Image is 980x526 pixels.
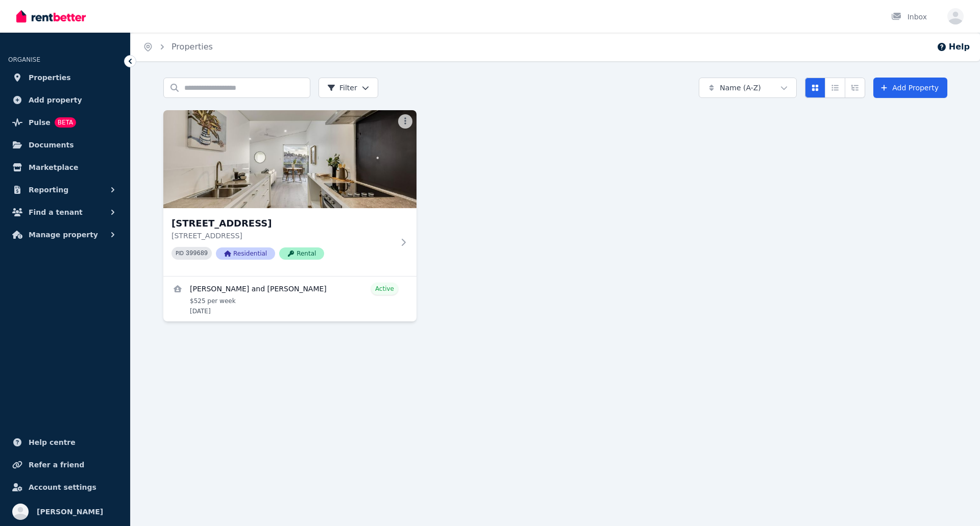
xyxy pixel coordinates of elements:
a: Account settings [8,477,122,497]
a: Marketplace [8,157,122,178]
code: 399689 [186,250,208,257]
span: ORGANISE [8,56,40,63]
nav: Breadcrumb [131,33,225,61]
span: Properties [29,71,71,84]
a: Add property [8,90,122,110]
span: Help centre [29,436,76,448]
span: Filter [327,83,357,93]
button: Find a tenant [8,202,122,222]
a: View details for Abigail Marschall and Benjamin Schwabe [163,277,416,321]
span: Account settings [29,481,96,493]
span: BETA [55,117,76,128]
button: Help [937,41,970,53]
span: Reporting [29,184,68,196]
span: Name (A-Z) [720,83,761,93]
span: [PERSON_NAME] [37,506,103,518]
a: PulseBETA [8,112,122,133]
a: Properties [8,67,122,88]
button: Name (A-Z) [699,78,797,98]
span: Rental [279,247,324,260]
a: Help centre [8,432,122,453]
img: 32 Victoria Parade, Darlington [163,110,416,208]
button: Compact list view [825,78,845,98]
span: Marketplace [29,161,78,173]
a: Properties [171,42,213,52]
a: 32 Victoria Parade, Darlington[STREET_ADDRESS][STREET_ADDRESS]PID 399689ResidentialRental [163,110,416,276]
div: View options [805,78,865,98]
button: Reporting [8,180,122,200]
button: Manage property [8,224,122,245]
button: Filter [318,78,378,98]
button: Expanded list view [845,78,865,98]
a: Refer a friend [8,455,122,475]
span: Find a tenant [29,206,83,218]
p: [STREET_ADDRESS] [171,231,394,241]
img: RentBetter [16,9,86,24]
div: Inbox [891,12,927,22]
a: Documents [8,135,122,155]
span: Refer a friend [29,459,84,471]
span: Add property [29,94,82,106]
small: PID [176,251,184,256]
span: Residential [216,247,275,260]
a: Add Property [873,78,947,98]
button: More options [398,114,412,129]
span: Documents [29,139,74,151]
h3: [STREET_ADDRESS] [171,216,394,231]
span: Manage property [29,229,98,241]
span: Pulse [29,116,51,129]
button: Card view [805,78,825,98]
